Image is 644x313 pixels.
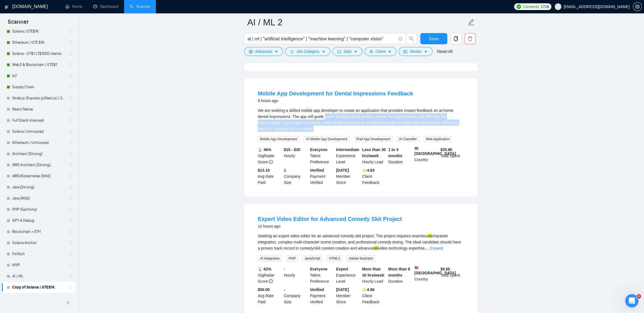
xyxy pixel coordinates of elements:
a: AI / ML [12,271,65,282]
span: holder [68,230,73,234]
mark: AI [428,234,432,238]
mark: AI [375,246,378,250]
div: Member Since [335,167,361,186]
span: Mobile App Development [258,136,299,142]
a: Solana | Untrusted [12,126,65,137]
li: My Scanners [2,13,76,293]
a: FinTech [12,248,65,260]
a: Web3 & Blockchain | GTE$1 [12,59,65,70]
iframe: Intercom live chat [625,294,638,307]
b: Intermediate [336,147,359,152]
a: Solana Anchor [12,237,65,248]
div: 9 hours ago [258,97,413,104]
button: search [406,33,417,44]
span: holder [68,263,73,267]
span: info-circle [269,279,273,283]
span: Vendor [409,48,422,55]
span: holder [68,74,73,78]
img: 🇺🇸 [415,147,419,151]
span: ... [426,246,429,250]
span: holder [68,274,73,279]
div: Member Since [335,287,361,305]
span: holder [68,85,73,89]
span: copy [451,36,461,41]
b: - [284,267,285,271]
a: Supply Chain [12,82,65,93]
button: delete [464,33,476,44]
b: Verified [310,168,324,172]
b: [GEOGRAPHIC_DATA] [414,147,456,156]
span: HTML5 [327,255,342,262]
b: More than 6 months [388,267,410,277]
span: holder [68,163,73,167]
b: 📡 62% [258,267,271,271]
a: setting [633,4,642,9]
span: Save [429,35,439,42]
span: holder [68,141,73,145]
a: Solana - GT$1 LT$1000 clients [12,48,65,59]
a: searchScanner [130,4,150,9]
span: holder [68,51,73,56]
a: Java [Mild] [12,193,65,204]
span: caret-down [388,50,392,54]
span: holder [68,241,73,245]
span: Adobe Illustrator [346,255,375,262]
b: [GEOGRAPHIC_DATA] [414,266,456,275]
b: $ 9.6k [440,267,450,271]
span: holder [68,152,73,156]
div: Client Feedback [361,287,387,305]
span: holder [68,129,73,134]
span: 6 [636,294,641,299]
span: caret-down [322,50,326,54]
div: GigRadar Score [257,147,283,165]
b: [DATE] [336,287,349,292]
span: holder [68,252,73,256]
b: $15 - $30 [284,147,300,152]
a: Expand [430,246,443,250]
b: $50.00 [258,287,270,292]
div: Experience Level [335,147,361,165]
button: barsJob Categorycaret-down [285,47,330,56]
a: Reset All [437,48,452,55]
span: PHP [286,255,298,262]
a: Mobile App Development for Dental Impressions Feedback [258,90,413,97]
span: 1716 [541,4,549,10]
span: delete [465,36,475,41]
button: setting [633,2,642,11]
div: Total Spent [439,266,465,284]
span: iPad App Development [354,136,392,142]
b: ⭐️ 4.83 [362,168,374,172]
a: Java [Strong] [12,182,65,193]
div: GigRadar Score [257,266,283,284]
a: React Native [12,104,65,115]
div: We are seeking a skilled mobile app developer to create an application that provides instant feed... [258,107,464,132]
div: Company Size [283,287,309,305]
button: userClientcaret-down [365,47,396,56]
div: Duration [387,147,413,165]
div: Country [413,266,439,284]
span: user [556,5,560,9]
span: caret-down [274,50,278,54]
b: Everyone [310,267,328,271]
a: AWS Architect [Strong] [12,159,65,171]
span: JavaScript [302,255,322,262]
span: AI Integration [258,255,282,262]
a: PHP (Symfony) [12,204,65,215]
span: holder [68,63,73,67]
b: 1 to 3 months [388,147,402,158]
button: folderJobscaret-down [333,47,363,56]
input: Scanner name... [247,15,466,29]
span: caret-down [354,50,358,54]
a: Ethereum | GTE $1K [12,37,65,48]
b: More than 30 hrs/week [362,267,384,277]
div: Hourly Load [361,266,387,284]
span: holder [68,218,73,223]
div: Avg Rate Paid [257,167,283,186]
b: $13.10 [258,168,270,172]
b: Expert [336,267,348,271]
span: user [369,50,373,54]
span: Client [375,48,385,55]
span: holder [68,96,73,100]
span: Job Category [296,48,319,55]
